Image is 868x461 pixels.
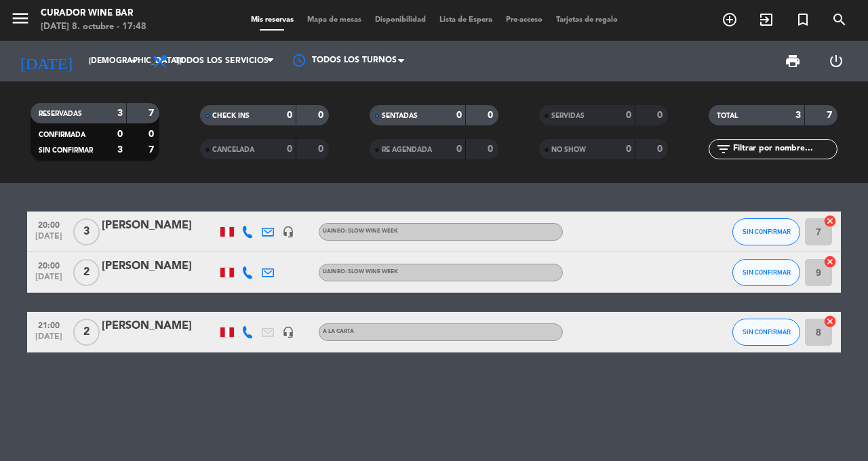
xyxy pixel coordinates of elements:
[102,317,217,335] div: [PERSON_NAME]
[722,12,738,28] i: add_circle_outline
[244,16,300,24] span: Mis reservas
[287,111,292,120] strong: 0
[758,12,774,28] i: exit_to_app
[743,328,791,336] span: SIN CONFIRMAR
[287,144,292,154] strong: 0
[32,216,66,232] span: 20:00
[32,257,66,273] span: 20:00
[549,16,625,24] span: Tarjetas de regalo
[814,41,858,81] div: LOG OUT
[41,7,146,20] div: Curador Wine Bar
[102,217,217,235] div: [PERSON_NAME]
[551,146,586,153] span: NO SHOW
[39,132,85,138] span: CONFIRMADA
[102,258,217,275] div: [PERSON_NAME]
[732,142,837,157] input: Filtrar por nombre...
[10,8,31,28] i: menu
[32,273,66,288] span: [DATE]
[715,141,732,157] i: filter_list
[212,146,254,153] span: CANCELADA
[318,144,326,154] strong: 0
[126,53,142,69] i: arrow_drop_down
[732,259,800,286] button: SIN CONFIRMAR
[382,146,432,153] span: RE AGENDADA
[488,111,496,120] strong: 0
[456,144,462,154] strong: 0
[823,214,837,228] i: cancel
[149,145,157,155] strong: 7
[743,268,791,276] span: SIN CONFIRMAR
[32,232,66,247] span: [DATE]
[117,108,123,118] strong: 3
[300,16,368,24] span: Mapa de mesas
[795,12,811,28] i: turned_in_not
[433,16,499,24] span: Lista de Espera
[212,113,250,119] span: CHECK INS
[41,20,146,34] div: [DATE] 8. octubre - 17:48
[323,228,398,234] span: Uaineo: Slow Wine Week
[551,113,585,119] span: SERVIDAS
[732,319,800,346] button: SIN CONFIRMAR
[368,16,433,24] span: Disponibilidad
[657,144,665,154] strong: 0
[73,319,100,346] span: 2
[149,129,157,139] strong: 0
[10,8,31,33] button: menu
[499,16,549,24] span: Pre-acceso
[32,332,66,348] span: [DATE]
[323,329,354,334] span: A la carta
[382,113,418,119] span: SENTADAS
[73,218,100,245] span: 3
[717,113,738,119] span: TOTAL
[626,111,631,120] strong: 0
[149,108,157,118] strong: 7
[10,46,82,76] i: [DATE]
[823,315,837,328] i: cancel
[732,218,800,245] button: SIN CONFIRMAR
[831,12,848,28] i: search
[795,111,801,120] strong: 3
[39,147,93,154] span: SIN CONFIRMAR
[488,144,496,154] strong: 0
[73,259,100,286] span: 2
[823,255,837,268] i: cancel
[175,56,269,66] span: Todos los servicios
[117,129,123,139] strong: 0
[456,111,462,120] strong: 0
[117,145,123,155] strong: 3
[323,269,398,275] span: Uaineo: Slow Wine Week
[318,111,326,120] strong: 0
[743,228,791,235] span: SIN CONFIRMAR
[827,111,835,120] strong: 7
[39,111,82,117] span: RESERVADAS
[785,53,801,69] span: print
[828,53,844,69] i: power_settings_new
[657,111,665,120] strong: 0
[626,144,631,154] strong: 0
[282,326,294,338] i: headset_mic
[282,226,294,238] i: headset_mic
[32,317,66,332] span: 21:00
